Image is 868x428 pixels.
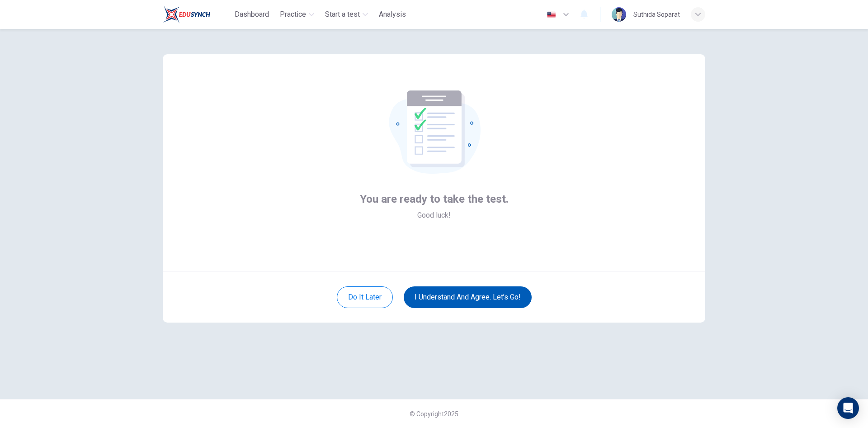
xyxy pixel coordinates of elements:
img: Profile picture [612,7,626,22]
button: I understand and agree. Let’s go! [404,286,532,308]
button: Dashboard [231,6,273,23]
span: Practice [280,9,306,20]
a: Train Test logo [163,5,231,24]
button: Do it later [337,286,393,308]
button: Analysis [375,6,410,23]
span: You are ready to take the test. [360,192,509,206]
span: Dashboard [235,9,269,20]
span: Start a test [325,9,360,20]
img: en [546,11,557,18]
button: Practice [276,6,318,23]
span: Analysis [379,9,406,20]
span: Good luck! [417,210,451,221]
div: Suthida Soparat [633,9,680,20]
span: © Copyright 2025 [410,410,458,418]
div: Open Intercom Messenger [837,397,859,419]
button: Start a test [321,6,372,23]
img: Train Test logo [163,5,210,24]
